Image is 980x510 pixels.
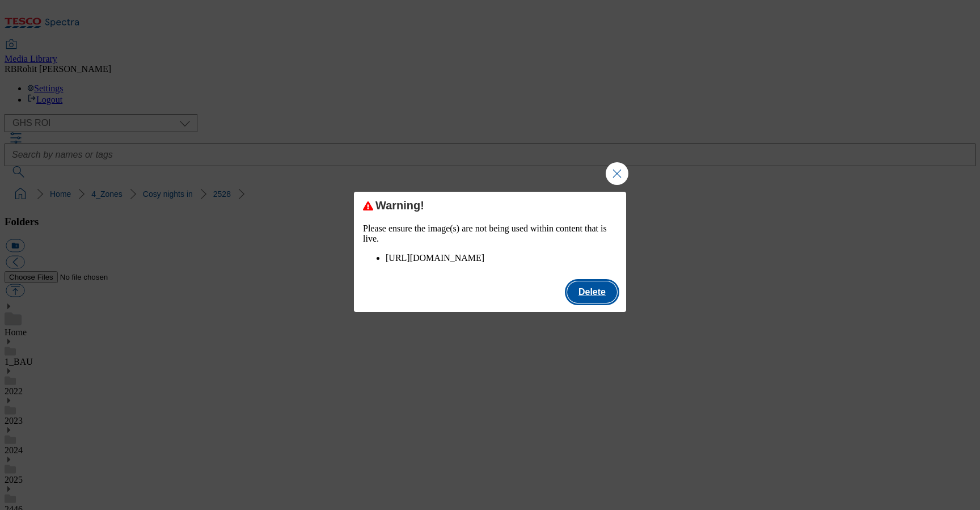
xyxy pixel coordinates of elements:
div: Warning! [363,199,617,212]
p: Please ensure the image(s) are not being used within content that is live. [363,224,617,244]
div: Modal [354,192,626,312]
button: Close Modal [606,162,628,185]
button: Delete [567,281,617,303]
li: [URL][DOMAIN_NAME] [386,253,617,263]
